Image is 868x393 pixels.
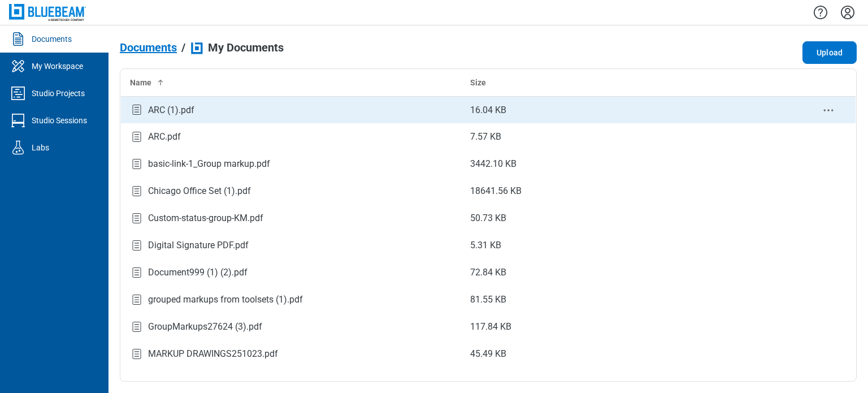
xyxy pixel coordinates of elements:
svg: Studio Projects [9,84,27,102]
div: Digital Signature PDF.pdf [148,239,249,252]
div: grouped markups from toolsets (1).pdf [148,293,303,306]
div: / [181,41,185,54]
td: 45.49 KB [461,340,802,368]
table: bb-data-table [120,69,856,368]
div: MARKUP DRAWINGS251023.pdf [148,347,278,361]
div: ARC.pdf [148,130,181,144]
td: 50.73 KB [461,205,802,232]
div: basic-link-1_Group markup.pdf [148,157,270,171]
td: 72.84 KB [461,259,802,286]
div: Labs [32,142,49,153]
td: 18641.56 KB [461,178,802,205]
span: Documents [120,41,177,54]
td: 7.57 KB [461,123,802,150]
div: Studio Sessions [32,115,87,126]
td: 16.04 KB [461,96,802,123]
td: 5.31 KB [461,232,802,259]
div: Size [470,77,793,88]
button: Upload [802,41,857,64]
div: Document999 (1) (2).pdf [148,266,248,279]
svg: My Workspace [9,57,27,75]
button: context-menu [822,103,835,117]
div: GroupMarkups27624 (3).pdf [148,320,262,334]
span: My Documents [208,41,284,54]
button: Settings [839,3,857,22]
div: Custom-status-group-KM.pdf [148,211,263,225]
svg: Studio Sessions [9,111,27,129]
svg: Labs [9,139,27,157]
div: Name [130,77,452,88]
td: 3442.10 KB [461,150,802,178]
td: 81.55 KB [461,286,802,313]
div: Studio Projects [32,88,85,99]
div: ARC (1).pdf [148,103,194,117]
div: Chicago Office Set (1).pdf [148,184,251,198]
div: My Workspace [32,61,83,72]
img: Bluebeam, Inc. [9,4,86,20]
div: Documents [32,33,72,45]
td: 117.84 KB [461,313,802,340]
svg: Documents [9,30,27,48]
